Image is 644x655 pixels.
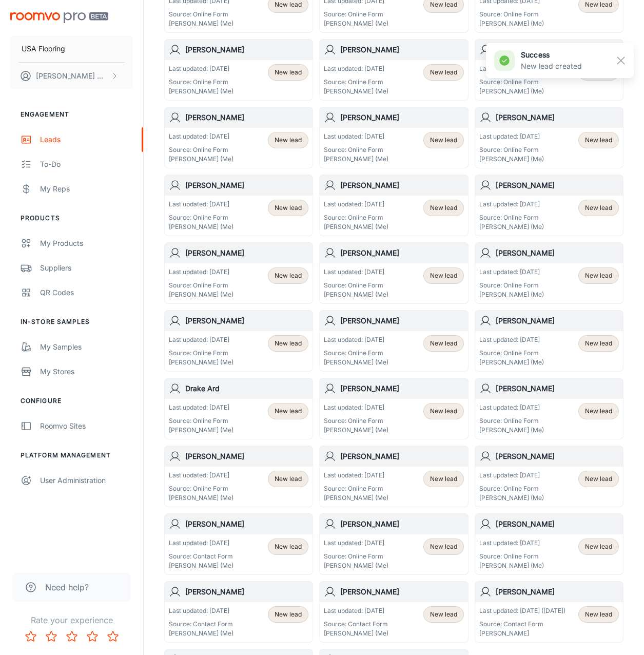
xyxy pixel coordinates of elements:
p: Source: Online Form [324,484,388,493]
span: New lead [585,271,612,280]
p: [PERSON_NAME] (Me) [324,561,388,570]
p: Last updated: [DATE] [479,64,544,73]
p: [PERSON_NAME] (Me) [169,87,233,96]
div: My Reps [40,183,133,195]
p: Last updated: [DATE] [479,132,544,141]
p: Source: Contact Form [479,620,565,629]
p: Last updated: [DATE] [479,267,544,277]
span: New lead [275,407,302,416]
p: [PERSON_NAME] (Me) [324,426,388,435]
a: [PERSON_NAME]Last updated: [DATE]Source: Online Form[PERSON_NAME] (Me)New lead [319,446,468,507]
h6: [PERSON_NAME] [496,112,619,123]
button: USA Flooring [10,35,133,62]
span: New lead [430,407,457,416]
p: Source: Online Form [169,78,233,87]
p: Last updated: [DATE] [479,200,544,209]
p: Source: Online Form [169,281,233,290]
a: [PERSON_NAME]Last updated: [DATE]Source: Online Form[PERSON_NAME] (Me)New lead [319,310,468,372]
p: [PERSON_NAME] (Me) [169,290,233,299]
p: Last updated: [DATE] [169,64,233,73]
p: Source: Contact Form [324,620,388,629]
p: [PERSON_NAME] (Me) [479,290,544,299]
p: Source: Online Form [479,78,544,87]
p: [PERSON_NAME] (Me) [324,222,388,232]
a: [PERSON_NAME]Last updated: [DATE]Source: Online Form[PERSON_NAME] (Me)New lead [475,378,623,439]
h6: [PERSON_NAME] [496,383,619,394]
h6: [PERSON_NAME] [185,451,308,462]
h6: [PERSON_NAME] [340,112,463,123]
p: [PERSON_NAME] (Me) [169,19,233,28]
h6: [PERSON_NAME] [185,44,308,55]
p: Source: Online Form [479,349,544,358]
h6: [PERSON_NAME] [340,518,463,530]
button: [PERSON_NAME] Worthington [10,63,133,89]
p: [PERSON_NAME] (Me) [169,629,233,638]
p: Source: Online Form [479,145,544,155]
a: [PERSON_NAME]Last updated: [DATE]Source: Online Form[PERSON_NAME] (Me)New lead [475,175,623,236]
span: New lead [275,542,302,551]
p: Source: Online Form [169,349,233,358]
p: [PERSON_NAME] (Me) [169,561,233,570]
h6: [PERSON_NAME] [185,112,308,123]
p: Last updated: [DATE] [169,606,233,615]
span: New lead [275,271,302,280]
h6: [PERSON_NAME] [496,451,619,462]
p: [PERSON_NAME] (Me) [324,155,388,164]
h6: [PERSON_NAME] [185,586,308,598]
a: [PERSON_NAME]Last updated: [DATE]Source: Online Form[PERSON_NAME] (Me)New lead [164,107,313,168]
h6: Drake Ard [185,383,308,394]
p: Last updated: [DATE] [324,335,388,344]
span: New lead [430,610,457,619]
a: [PERSON_NAME]Last updated: [DATE]Source: Online Form[PERSON_NAME] (Me)New lead [319,378,468,439]
h6: [PERSON_NAME] [496,518,619,530]
span: New lead [430,542,457,551]
p: [PERSON_NAME] (Me) [169,155,233,164]
button: Rate 5 star [103,626,123,647]
p: Source: Online Form [324,78,388,87]
p: Last updated: [DATE] [324,267,388,277]
p: Source: Online Form [324,145,388,155]
h6: [PERSON_NAME] [185,247,308,259]
p: [PERSON_NAME] (Me) [479,155,544,164]
p: Last updated: [DATE] [324,200,388,209]
p: Source: Online Form [169,416,233,426]
a: [PERSON_NAME]Last updated: [DATE]Source: Online Form[PERSON_NAME] (Me)New lead [475,39,623,101]
span: New lead [585,136,612,145]
h6: [PERSON_NAME] [340,586,463,598]
span: New lead [585,474,612,484]
a: [PERSON_NAME]Last updated: [DATE]Source: Online Form[PERSON_NAME] (Me)New lead [475,513,623,575]
p: Last updated: [DATE] [479,538,544,548]
p: New lead created [521,61,582,72]
p: Last updated: [DATE] [169,471,233,480]
span: New lead [430,136,457,145]
p: Last updated: [DATE] [324,471,388,480]
p: Rate your experience [8,614,135,626]
p: Source: Online Form [324,349,388,358]
p: [PERSON_NAME] (Me) [169,358,233,367]
a: [PERSON_NAME]Last updated: [DATE]Source: Online Form[PERSON_NAME] (Me)New lead [475,310,623,372]
p: Source: Contact Form [169,552,233,561]
p: Last updated: [DATE] [169,267,233,277]
span: New lead [275,474,302,484]
p: Last updated: [DATE] [169,200,233,209]
a: [PERSON_NAME]Last updated: [DATE]Source: Online Form[PERSON_NAME] (Me)New lead [319,39,468,101]
p: [PERSON_NAME] (Me) [324,358,388,367]
a: [PERSON_NAME]Last updated: [DATE]Source: Online Form[PERSON_NAME] (Me)New lead [164,310,313,372]
p: Source: Online Form [324,213,388,222]
p: [PERSON_NAME] Worthington [36,70,108,82]
span: Need help? [45,581,89,593]
p: Last updated: [DATE] [479,335,544,344]
p: Source: Online Form [324,552,388,561]
h6: [PERSON_NAME] [496,180,619,191]
h6: [PERSON_NAME] [496,247,619,259]
p: [PERSON_NAME] (Me) [479,561,544,570]
p: [PERSON_NAME] (Me) [479,493,544,503]
p: Source: Online Form [324,10,388,19]
h6: [PERSON_NAME] [185,518,308,530]
h6: [PERSON_NAME] [340,315,463,326]
button: Rate 4 star [82,626,103,647]
span: New lead [585,542,612,551]
span: New lead [275,203,302,213]
a: [PERSON_NAME]Last updated: [DATE]Source: Online Form[PERSON_NAME] (Me)New lead [164,175,313,236]
p: Last updated: [DATE] [169,403,233,412]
